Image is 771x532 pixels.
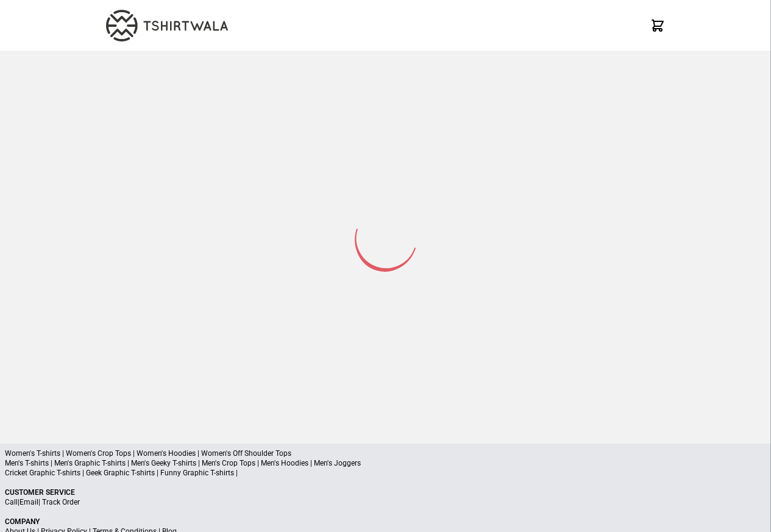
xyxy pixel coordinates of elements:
[5,488,766,497] p: Customer Service
[5,498,18,506] a: Call
[5,449,766,458] p: Women's T-shirts | Women's Crop Tops | Women's Hoodies | Women's Off Shoulder Tops
[5,497,766,507] p: | |
[5,458,766,468] p: Men's T-shirts | Men's Graphic T-shirts | Men's Geeky T-shirts | Men's Crop Tops | Men's Hoodies ...
[42,498,80,506] a: Track Order
[5,468,766,478] p: Cricket Graphic T-shirts | Geek Graphic T-shirts | Funny Graphic T-shirts |
[20,498,38,506] a: Email
[5,517,766,527] p: Company
[106,10,228,41] img: TW-LOGO-400-104.png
